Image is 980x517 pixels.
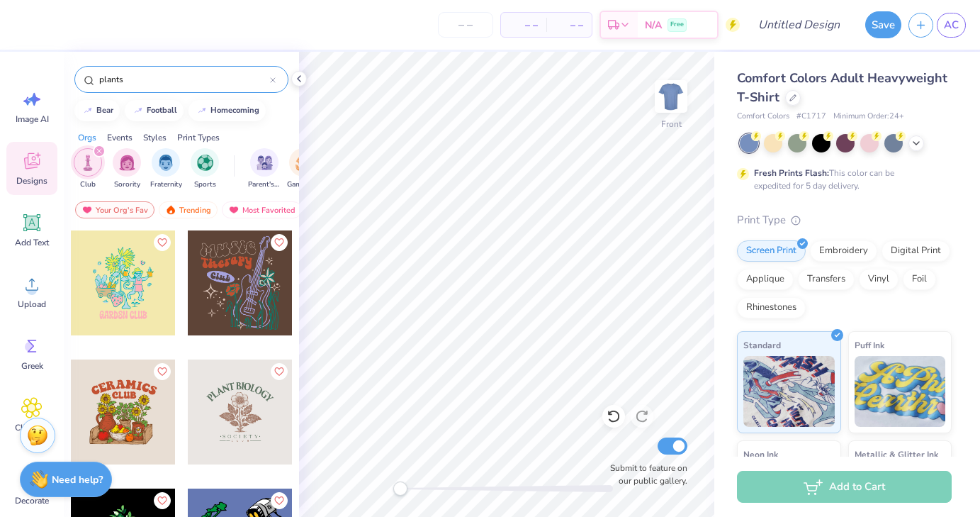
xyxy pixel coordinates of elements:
[154,234,171,251] button: Like
[154,363,171,380] button: Like
[114,179,140,190] span: Sorority
[287,148,320,190] div: filter for Game Day
[113,148,141,190] div: filter for Sorority
[147,106,177,114] div: football
[754,167,928,192] div: This color can be expedited for 5 day delivery.
[257,155,273,171] img: Parent's Weekend Image
[438,12,493,38] input: – –
[865,11,901,38] button: Save
[154,492,171,509] button: Like
[859,269,899,290] div: Vinyl
[855,356,946,427] img: Puff Ink
[74,148,102,190] div: filter for Club
[743,356,835,427] img: Standard
[555,18,583,33] span: – –
[737,269,794,290] div: Applique
[271,234,288,251] button: Like
[903,269,936,290] div: Foil
[393,482,407,496] div: Accessibility label
[810,240,877,262] div: Embroidery
[287,179,320,190] span: Game Day
[737,70,947,106] span: Comfort Colors Adult Heavyweight T-Shirt
[15,237,49,248] span: Add Text
[177,131,220,144] div: Print Types
[119,155,135,171] img: Sorority Image
[645,18,662,33] span: N/A
[113,148,141,190] button: filter button
[150,179,182,190] span: Fraternity
[833,111,904,123] span: Minimum Order: 24 +
[271,363,288,380] button: Like
[937,13,966,38] a: AC
[107,131,133,144] div: Events
[287,148,320,190] button: filter button
[944,17,959,33] span: AC
[81,205,93,215] img: most_fav.gif
[133,106,144,115] img: trend_line.gif
[150,148,182,190] button: filter button
[74,148,102,190] button: filter button
[143,131,167,144] div: Styles
[271,492,288,509] button: Like
[191,148,219,190] button: filter button
[855,338,884,352] span: Puff Ink
[96,106,113,114] div: bear
[165,205,176,215] img: trending.gif
[194,179,216,190] span: Sports
[737,240,806,262] div: Screen Print
[737,297,806,318] div: Rhinestones
[82,106,94,115] img: trend_line.gif
[16,113,49,125] span: Image AI
[15,495,49,506] span: Decorate
[509,18,538,33] span: – –
[228,205,240,215] img: most_fav.gif
[737,212,952,228] div: Print Type
[125,100,184,121] button: football
[754,167,829,179] strong: Fresh Prints Flash:
[191,148,219,190] div: filter for Sports
[150,148,182,190] div: filter for Fraternity
[882,240,950,262] div: Digital Print
[657,82,685,111] img: Front
[737,111,789,123] span: Comfort Colors
[18,299,46,310] span: Upload
[188,100,266,121] button: homecoming
[855,447,938,462] span: Metallic & Glitter Ink
[80,179,96,190] span: Club
[74,100,120,121] button: bear
[248,148,281,190] div: filter for Parent's Weekend
[248,148,281,190] button: filter button
[295,155,312,171] img: Game Day Image
[21,360,43,372] span: Greek
[210,106,259,114] div: homecoming
[196,106,208,115] img: trend_line.gif
[743,338,781,352] span: Standard
[248,179,281,190] span: Parent's Weekend
[98,72,270,87] input: Try "Alpha"
[78,131,96,144] div: Orgs
[661,118,682,130] div: Front
[798,269,855,290] div: Transfers
[670,20,684,30] span: Free
[222,201,302,218] div: Most Favorited
[796,111,826,123] span: # C1717
[743,447,778,462] span: Neon Ink
[16,175,47,187] span: Designs
[747,11,851,39] input: Untitled Design
[158,155,174,171] img: Fraternity Image
[159,201,218,218] div: Trending
[197,155,213,171] img: Sports Image
[602,462,687,487] label: Submit to feature on our public gallery.
[9,422,55,445] span: Clipart & logos
[80,155,96,171] img: Club Image
[75,201,154,218] div: Your Org's Fav
[52,473,103,487] strong: Need help?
